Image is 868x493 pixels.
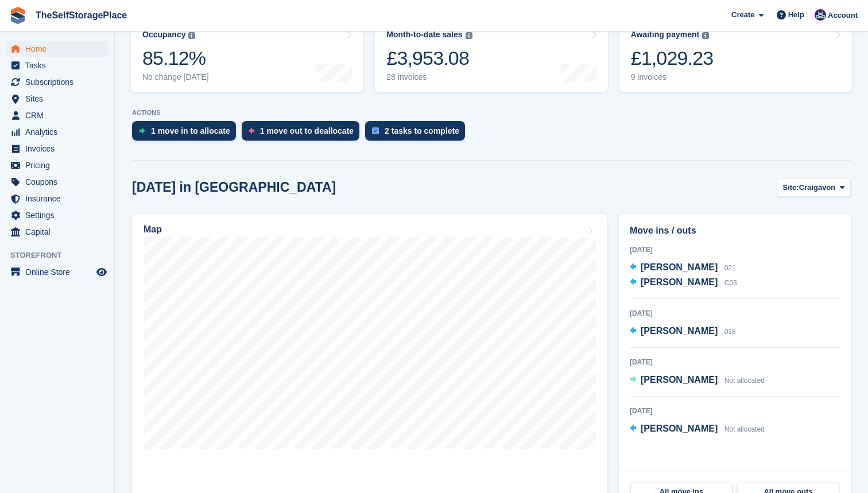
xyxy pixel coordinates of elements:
div: 9 invoices [631,72,714,82]
div: Month-to-date sales [386,30,462,40]
div: 1 move in to allocate [151,126,230,135]
span: Analytics [25,124,94,140]
span: 018 [724,328,736,336]
span: CRM [25,107,94,123]
a: menu [6,57,108,73]
a: 1 move out to deallocate [242,121,365,146]
a: menu [6,191,108,207]
span: Invoices [25,141,94,157]
a: [PERSON_NAME] Not allocated [630,373,765,388]
img: Sam [815,9,826,21]
img: task-75834270c22a3079a89374b754ae025e5fb1db73e45f91037f5363f120a921f8.svg [372,127,379,134]
img: icon-info-grey-7440780725fd019a000dd9b08b2336e03edf1995a4989e88bcd33f0948082b44.svg [466,32,472,39]
span: [PERSON_NAME] [641,375,718,385]
span: C03 [724,279,737,287]
a: [PERSON_NAME] Not allocated [630,422,765,437]
span: Insurance [25,191,94,207]
span: [PERSON_NAME] [641,326,718,336]
a: menu [6,91,108,107]
a: menu [6,224,108,240]
span: Storefront [10,250,114,261]
span: Create [731,9,754,21]
img: icon-info-grey-7440780725fd019a000dd9b08b2336e03edf1995a4989e88bcd33f0948082b44.svg [702,32,709,39]
img: move_outs_to_deallocate_icon-f764333ba52eb49d3ac5e1228854f67142a1ed5810a6f6cc68b1a99e826820c5.svg [249,127,254,134]
a: Occupancy 85.12% No change [DATE] [131,20,363,92]
a: [PERSON_NAME] 018 [630,324,736,339]
div: 85.12% [142,46,209,70]
span: Home [25,41,94,57]
span: Capital [25,224,94,240]
span: [PERSON_NAME] [641,424,718,433]
a: [PERSON_NAME] 021 [630,261,736,275]
span: [PERSON_NAME] [641,277,718,287]
a: menu [6,41,108,57]
span: Account [828,10,858,21]
span: Craigavon [799,182,836,193]
h2: Map [144,224,162,235]
a: Awaiting payment £1,029.23 9 invoices [619,20,852,92]
a: [PERSON_NAME] C03 [630,275,737,290]
button: Site: Craigavon [777,178,851,197]
a: Preview store [95,265,108,279]
a: TheSelfStoragePlace [31,6,131,25]
a: menu [6,174,108,190]
span: Not allocated [724,425,765,433]
div: 28 invoices [386,72,472,82]
div: Occupancy [142,30,185,40]
span: Online Store [25,264,94,280]
div: No change [DATE] [142,72,209,82]
a: 1 move in to allocate [132,121,242,146]
span: Subscriptions [25,74,94,90]
span: Settings [25,207,94,223]
div: [DATE] [630,357,840,367]
div: [DATE] [630,244,840,255]
img: stora-icon-8386f47178a22dfd0bd8f6a31ec36ba5ce8667c1dd55bd0f319d3a0aa187defe.svg [9,7,26,24]
span: Coupons [25,174,94,190]
div: [DATE] [630,406,840,416]
a: menu [6,157,108,173]
a: menu [6,107,108,123]
span: Sites [25,91,94,107]
div: 1 move out to deallocate [260,126,354,135]
a: menu [6,141,108,157]
img: move_ins_to_allocate_icon-fdf77a2bb77ea45bf5b3d319d69a93e2d87916cf1d5bf7949dd705db3b84f3ca.svg [139,127,145,134]
a: 2 tasks to complete [365,121,471,146]
span: Not allocated [724,376,765,385]
a: menu [6,207,108,223]
span: Pricing [25,157,94,173]
span: [PERSON_NAME] [641,262,718,272]
p: ACTIONS [132,109,851,117]
span: Tasks [25,57,94,73]
a: menu [6,124,108,140]
img: icon-info-grey-7440780725fd019a000dd9b08b2336e03edf1995a4989e88bcd33f0948082b44.svg [188,32,195,39]
h2: Move ins / outs [630,224,840,238]
span: Help [788,9,804,21]
a: menu [6,74,108,90]
div: £3,953.08 [386,46,472,70]
div: [DATE] [630,308,840,319]
a: Month-to-date sales £3,953.08 28 invoices [375,20,607,92]
div: 2 tasks to complete [385,126,459,135]
span: Site: [783,182,799,193]
div: Awaiting payment [631,30,700,40]
span: 021 [724,264,736,272]
h2: [DATE] in [GEOGRAPHIC_DATA] [132,180,336,195]
a: menu [6,264,108,280]
div: £1,029.23 [631,46,714,70]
